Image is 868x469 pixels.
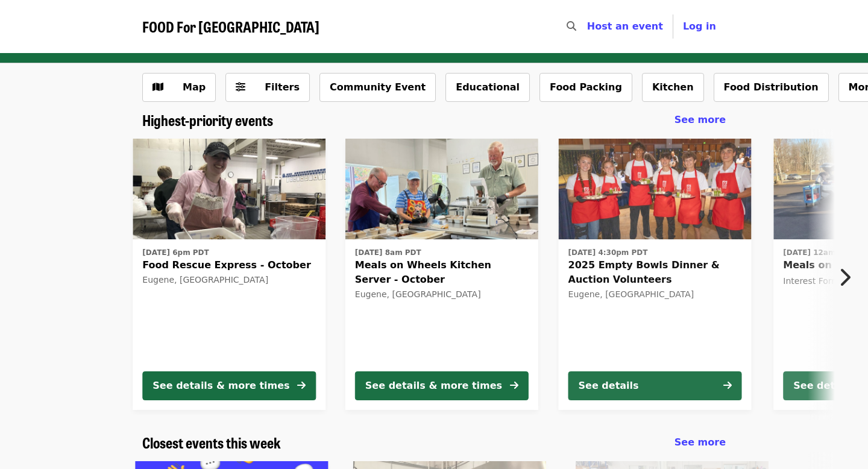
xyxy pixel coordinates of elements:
[142,109,273,130] span: Highest-priority events
[133,434,735,452] div: Closest events this week
[133,139,325,410] a: See details for "Food Rescue Express - October"
[587,20,663,32] a: Host an event
[142,247,209,258] time: [DATE] 6pm PDT
[675,114,726,125] span: See more
[673,14,726,39] button: Log in
[510,380,518,391] i: arrow-right icon
[319,73,436,102] button: Community Event
[783,247,854,258] time: [DATE] 12am PST
[153,379,289,393] div: See details & more times
[683,20,716,32] span: Log in
[142,371,316,400] button: See details & more times
[142,18,319,36] a: FOOD For [GEOGRAPHIC_DATA]
[539,73,632,102] button: Food Packing
[365,379,502,393] div: See details & more times
[345,139,538,410] a: See details for "Meals on Wheels Kitchen Server - October"
[793,379,854,393] div: See details
[583,12,593,41] input: Search
[567,20,576,32] i: search icon
[142,16,319,37] span: FOOD For [GEOGRAPHIC_DATA]
[142,275,316,285] div: Eugene, [GEOGRAPHIC_DATA]
[559,139,752,410] a: See details for "2025 Empty Bowls Dinner & Auction Volunteers"
[355,289,529,300] div: Eugene, [GEOGRAPHIC_DATA]
[714,73,829,102] button: Food Distribution
[133,112,735,129] div: Highest-priority events
[355,371,529,400] button: See details & more times
[142,434,281,452] a: Closest events this week
[133,139,325,240] img: Food Rescue Express - October organized by FOOD For Lane County
[297,380,306,391] i: arrow-right icon
[153,81,163,93] i: map icon
[783,276,840,286] span: Interest Form
[225,73,310,102] button: Filters (0 selected)
[345,139,538,240] img: Meals on Wheels Kitchen Server - October organized by FOOD For Lane County
[568,247,648,258] time: [DATE] 4:30pm PDT
[568,258,742,287] span: 2025 Empty Bowls Dinner & Auction Volunteers
[142,258,316,272] span: Food Rescue Express - October
[828,260,868,294] button: Next item
[568,371,742,400] button: See details
[355,247,421,258] time: [DATE] 8am PDT
[183,81,206,93] span: Map
[675,113,726,127] a: See more
[355,258,529,287] span: Meals on Wheels Kitchen Server - October
[838,266,851,289] i: chevron-right icon
[265,81,300,93] span: Filters
[642,73,704,102] button: Kitchen
[142,432,281,453] span: Closest events this week
[559,139,752,240] img: 2025 Empty Bowls Dinner & Auction Volunteers organized by FOOD For Lane County
[142,73,216,102] button: Show map view
[568,289,742,300] div: Eugene, [GEOGRAPHIC_DATA]
[723,380,732,391] i: arrow-right icon
[675,435,726,450] a: See more
[445,73,530,102] button: Educational
[142,112,273,129] a: Highest-priority events
[579,379,639,393] div: See details
[236,81,245,93] i: sliders-h icon
[675,436,726,448] span: See more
